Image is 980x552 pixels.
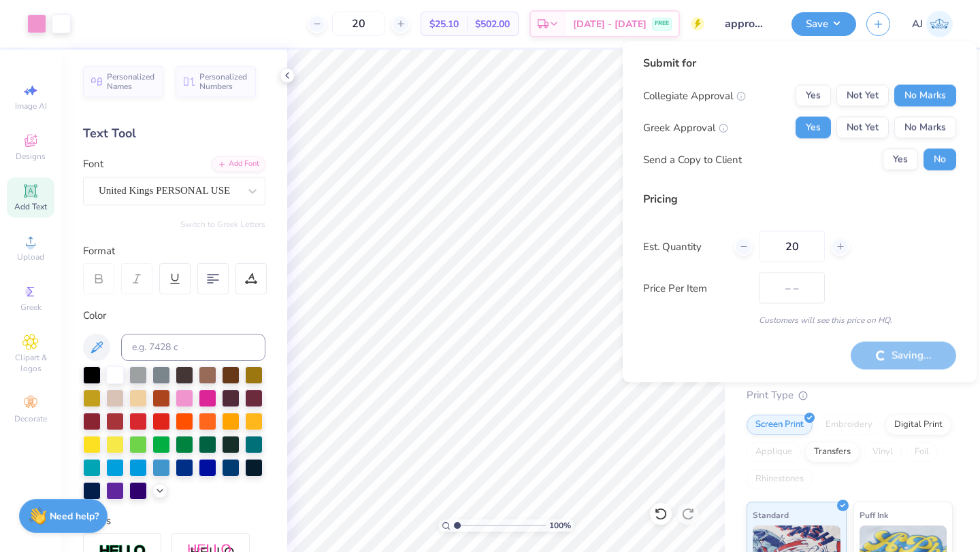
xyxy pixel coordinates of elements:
[14,413,47,424] span: Decorate
[864,442,902,462] div: Vinyl
[83,513,265,529] div: Styles
[20,302,42,313] span: Greek
[747,469,813,489] div: Rhinestones
[836,85,889,107] button: Not Yet
[912,11,953,37] a: AJ
[83,243,267,259] div: Format
[643,314,956,326] div: Customers will see this price on HQ.
[796,85,831,107] button: Yes
[836,117,889,139] button: Not Yet
[906,442,938,462] div: Foil
[885,415,951,435] div: Digital Print
[199,72,248,91] span: Personalized Numbers
[894,85,956,107] button: No Marks
[83,124,265,143] div: Text Tool
[791,12,856,36] button: Save
[475,17,510,31] span: $502.00
[83,156,103,172] label: Font
[549,519,571,532] span: 100 %
[643,88,746,103] div: Collegiate Approval
[747,387,953,403] div: Print Type
[747,442,801,462] div: Applique
[16,151,46,162] span: Designs
[107,72,155,91] span: Personalized Names
[643,191,956,207] div: Pricing
[643,280,749,296] label: Price Per Item
[643,152,742,167] div: Send a Copy to Client
[715,10,781,37] input: Untitled Design
[924,149,956,171] button: No
[894,117,956,139] button: No Marks
[643,120,728,135] div: Greek Approval
[747,415,813,435] div: Screen Print
[573,17,647,31] span: [DATE] - [DATE]
[860,508,888,522] span: Puff Ink
[817,415,881,435] div: Embroidery
[926,11,953,37] img: Alaina Jones
[759,231,825,262] input: – –
[883,149,918,171] button: Yes
[121,334,265,361] input: e.g. 7428 c
[15,101,47,111] span: Image AI
[753,508,789,522] span: Standard
[17,252,44,262] span: Upload
[912,16,923,32] span: AJ
[180,219,265,230] button: Switch to Greek Letters
[83,308,265,324] div: Color
[655,19,669,29] span: FREE
[50,510,99,523] strong: Need help?
[643,239,724,254] label: Est. Quantity
[796,117,831,139] button: Yes
[332,12,385,36] input: – –
[14,201,47,212] span: Add Text
[805,442,860,462] div: Transfers
[212,156,265,172] div: Add Font
[429,17,459,31] span: $25.10
[643,55,956,71] div: Submit for
[7,352,54,374] span: Clipart & logos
